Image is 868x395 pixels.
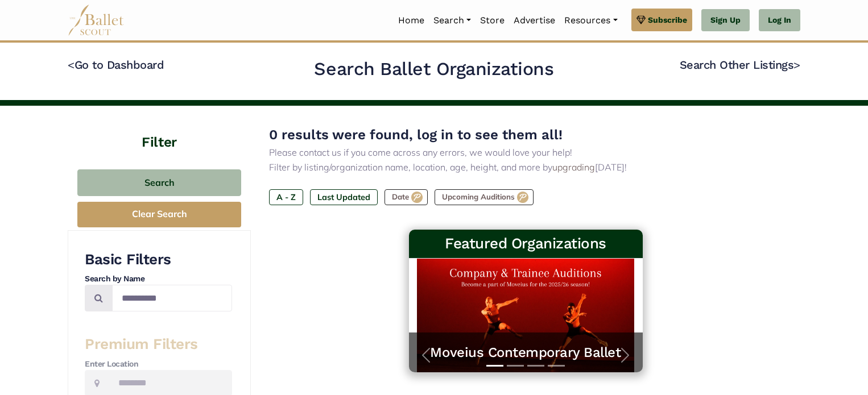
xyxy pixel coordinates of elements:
[314,57,553,81] h2: Search Ballet Organizations
[310,189,378,205] label: Last Updated
[701,9,750,32] a: Sign Up
[509,9,560,32] a: Advertise
[418,234,634,253] h3: Featured Organizations
[631,9,692,31] a: Subscribe
[527,359,544,372] button: Slide 3
[385,189,428,205] label: Date
[680,58,800,72] a: Search Other Listings>
[486,359,503,372] button: Slide 1
[435,189,534,205] label: Upcoming Auditions
[269,127,563,143] span: 0 results were found, log in to see them all!
[112,285,232,311] input: Search by names...
[394,9,429,32] a: Home
[560,9,622,32] a: Resources
[793,57,800,72] code: >
[68,57,75,72] code: <
[269,189,303,205] label: A - Z
[269,145,782,160] p: Please contact us if you come across any errors, we would love your help!
[68,58,164,72] a: <Go to Dashboard
[648,14,687,26] span: Subscribe
[552,161,595,173] a: upgrading
[548,359,565,372] button: Slide 4
[476,9,509,32] a: Store
[85,273,232,285] h4: Search by Name
[77,202,241,227] button: Clear Search
[85,359,232,370] h4: Enter Location
[77,169,241,196] button: Search
[85,250,232,269] h3: Basic Filters
[420,344,631,361] a: Moveius Contemporary Ballet
[636,14,646,26] img: gem.svg
[68,106,251,152] h4: Filter
[429,9,476,32] a: Search
[85,335,232,354] h3: Premium Filters
[507,359,524,372] button: Slide 2
[759,9,800,32] a: Log In
[269,160,782,175] p: Filter by listing/organization name, location, age, height, and more by [DATE]!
